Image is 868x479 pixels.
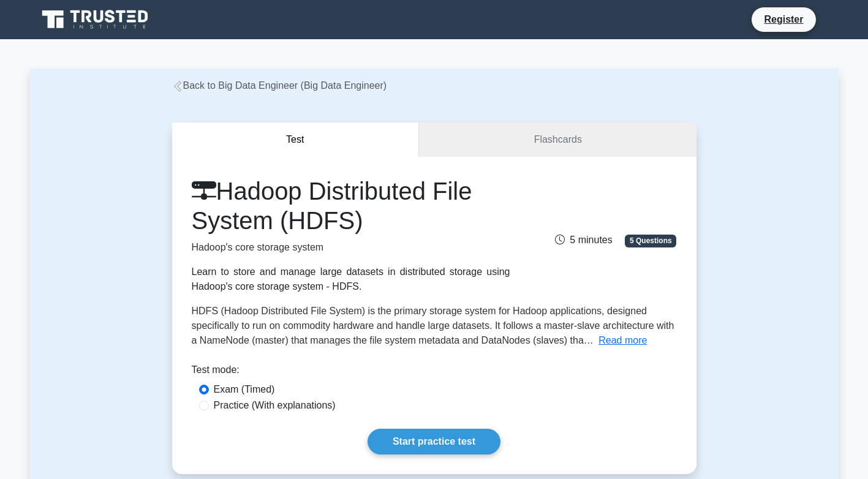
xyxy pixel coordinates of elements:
a: Back to Big Data Engineer (Big Data Engineer) [172,80,387,91]
p: Hadoop's core storage system [192,240,510,255]
a: Register [757,12,810,27]
span: 5 Questions [625,235,676,247]
h1: Hadoop Distributed File System (HDFS) [192,176,510,235]
div: Learn to store and manage large datasets in distributed storage using Hadoop's core storage syste... [192,265,510,294]
a: Flashcards [419,123,696,157]
span: HDFS (Hadoop Distributed File System) is the primary storage system for Hadoop applications, desi... [192,306,674,345]
button: Read more [598,333,647,348]
span: 5 minutes [555,235,612,245]
a: Start practice test [368,429,500,454]
label: Exam (Timed) [214,382,275,397]
button: Test [172,123,420,157]
label: Practice (With explanations) [214,398,336,413]
div: Test mode: [192,363,677,382]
